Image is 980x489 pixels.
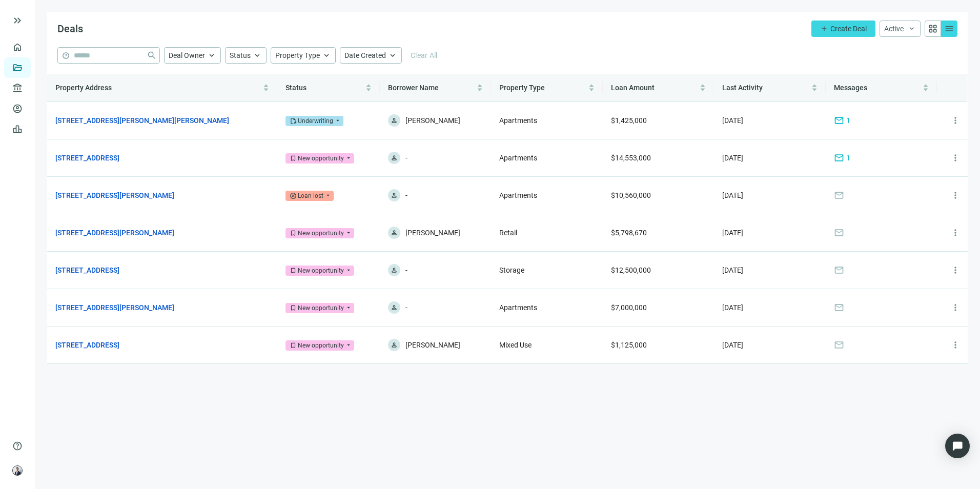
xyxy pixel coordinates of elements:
[405,339,460,351] span: [PERSON_NAME]
[945,185,966,206] button: more_vert
[499,84,545,92] span: Property Type
[391,154,398,161] span: person
[846,152,850,164] span: 1
[950,302,961,313] span: more_vert
[12,441,23,451] span: help
[285,84,307,92] span: Status
[298,228,344,238] div: New opportunity
[298,303,344,313] div: New opportunity
[207,51,216,60] span: keyboard_arrow_up
[811,21,875,37] button: addCreate Deal
[722,116,743,125] span: [DATE]
[290,267,297,274] span: bookmark
[290,342,297,349] span: bookmark
[722,266,743,274] span: [DATE]
[391,117,398,124] span: person
[880,21,921,37] button: Activekeyboard_arrow_down
[11,14,24,27] span: keyboard_double_arrow_right
[405,227,460,239] span: [PERSON_NAME]
[611,229,647,237] span: $5,798,670
[499,303,537,312] span: Apartments
[405,264,407,276] span: -
[611,303,647,312] span: $7,000,000
[950,340,961,350] span: more_vert
[55,339,119,351] a: [STREET_ADDRESS]
[611,191,651,199] span: $10,560,000
[908,25,916,33] span: keyboard_arrow_down
[230,51,251,59] span: Status
[834,190,844,200] span: mail
[945,434,970,458] div: Open Intercom Messenger
[298,340,344,351] div: New opportunity
[611,84,655,92] span: Loan Amount
[13,466,22,475] img: avatar
[391,192,398,199] span: person
[55,190,174,201] a: [STREET_ADDRESS][PERSON_NAME]
[611,116,647,125] span: $1,425,000
[611,341,647,349] span: $1,125,000
[834,340,844,350] span: mail
[884,25,904,33] span: Active
[298,191,323,201] div: Loan lost
[391,341,398,349] span: person
[834,265,844,275] span: mail
[950,153,961,163] span: more_vert
[12,83,19,93] span: account_balance
[290,192,297,199] span: cancel
[391,229,398,236] span: person
[722,84,763,92] span: Last Activity
[722,341,743,349] span: [DATE]
[55,152,119,164] a: [STREET_ADDRESS]
[834,115,844,126] span: mail
[945,222,966,243] button: more_vert
[928,24,938,34] span: grid_view
[55,115,229,126] a: [STREET_ADDRESS][PERSON_NAME][PERSON_NAME]
[406,47,442,64] button: Clear All
[945,335,966,355] button: more_vert
[290,155,297,162] span: bookmark
[722,229,743,237] span: [DATE]
[834,153,844,163] span: mail
[950,265,961,275] span: more_vert
[950,115,961,126] span: more_vert
[55,264,119,276] a: [STREET_ADDRESS]
[499,229,517,237] span: Retail
[405,189,407,201] span: -
[344,51,386,59] span: Date Created
[499,191,537,199] span: Apartments
[55,227,174,238] a: [STREET_ADDRESS][PERSON_NAME]
[499,154,537,162] span: Apartments
[169,51,205,59] span: Deal Owner
[391,267,398,274] span: person
[611,154,651,162] span: $14,553,000
[846,115,850,126] span: 1
[950,228,961,238] span: more_vert
[55,302,174,313] a: [STREET_ADDRESS][PERSON_NAME]
[499,116,537,125] span: Apartments
[820,25,828,33] span: add
[611,266,651,274] span: $12,500,000
[290,117,297,125] span: edit_document
[298,153,344,164] div: New opportunity
[253,51,262,60] span: keyboard_arrow_up
[290,230,297,237] span: bookmark
[405,114,460,127] span: [PERSON_NAME]
[499,266,524,274] span: Storage
[834,302,844,313] span: mail
[945,297,966,318] button: more_vert
[388,84,439,92] span: Borrower Name
[298,266,344,276] div: New opportunity
[722,154,743,162] span: [DATE]
[945,260,966,280] button: more_vert
[290,304,297,312] span: bookmark
[722,303,743,312] span: [DATE]
[830,25,867,33] span: Create Deal
[945,148,966,168] button: more_vert
[275,51,320,59] span: Property Type
[834,84,867,92] span: Messages
[499,341,532,349] span: Mixed Use
[834,228,844,238] span: mail
[945,110,966,131] button: more_vert
[405,152,407,164] span: -
[405,301,407,314] span: -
